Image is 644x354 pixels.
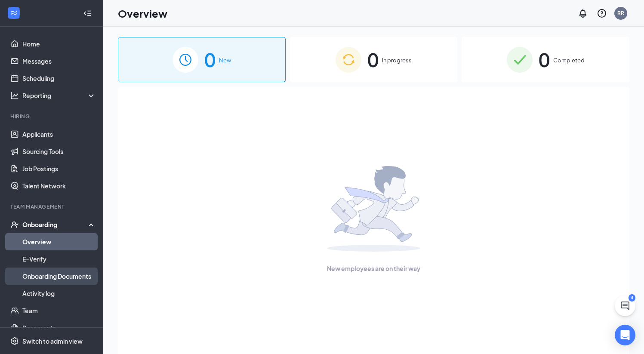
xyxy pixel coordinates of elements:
[219,56,231,65] span: New
[22,35,96,52] a: Home
[382,56,412,65] span: In progress
[367,45,379,74] span: 0
[22,220,89,229] div: Onboarding
[10,220,19,229] svg: UserCheck
[553,56,585,65] span: Completed
[9,9,18,17] svg: WorkstreamLogo
[22,302,96,319] a: Team
[22,285,96,302] a: Activity log
[22,70,96,87] a: Scheduling
[10,91,19,100] svg: Analysis
[204,45,216,74] span: 0
[22,319,96,336] a: Documents
[22,52,96,70] a: Messages
[22,250,96,268] a: E-Verify
[578,8,588,18] svg: Notifications
[629,294,635,302] div: 4
[22,268,96,285] a: Onboarding Documents
[620,301,630,311] svg: ChatActive
[22,143,96,160] a: Sourcing Tools
[615,325,635,345] div: Open Intercom Messenger
[83,9,92,18] svg: Collapse
[22,337,83,345] div: Switch to admin view
[118,6,167,21] h1: Overview
[22,91,96,100] div: Reporting
[22,177,96,194] a: Talent Network
[10,113,94,120] div: Hiring
[22,126,96,143] a: Applicants
[615,296,635,316] button: ChatActive
[597,8,607,18] svg: QuestionInfo
[327,264,420,273] span: New employees are on their way
[22,160,96,177] a: Job Postings
[10,337,19,345] svg: Settings
[10,203,94,210] div: Team Management
[22,233,96,250] a: Overview
[539,45,550,74] span: 0
[617,9,624,17] div: RR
